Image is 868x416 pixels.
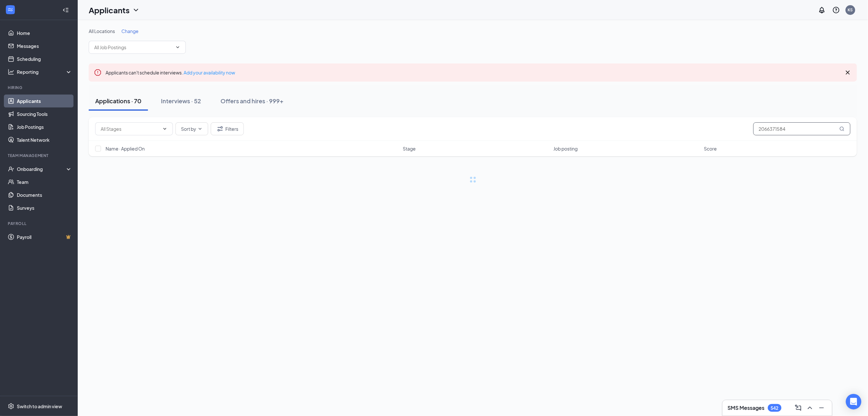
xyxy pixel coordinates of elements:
[17,403,62,410] div: Switch to admin view
[771,405,779,411] div: 542
[17,39,72,52] a: Messages
[8,85,71,90] div: Hiring
[132,6,140,14] svg: ChevronDown
[805,403,815,413] button: ChevronUp
[753,122,851,135] input: Search in applications
[17,133,72,146] a: Talent Network
[818,404,826,412] svg: Minimize
[806,404,814,412] svg: ChevronUp
[220,97,284,105] div: Offers and hires · 999+
[17,27,72,39] a: Home
[17,230,72,243] a: PayrollCrown
[216,125,224,133] svg: Filter
[793,403,804,413] button: ComposeMessage
[17,166,67,172] div: Onboarding
[94,69,102,76] svg: Error
[8,166,14,172] svg: UserCheck
[197,126,203,131] svg: ChevronDown
[211,122,244,135] button: Filter Filters
[106,70,235,75] span: Applicants can't schedule interviews.
[162,126,167,131] svg: ChevronDown
[728,404,765,411] h3: SMS Messages
[818,6,826,14] svg: Notifications
[848,7,853,13] div: KS
[17,95,72,107] a: Applicants
[403,145,416,152] span: Stage
[106,145,145,152] span: Name · Applied On
[8,221,71,226] div: Payroll
[94,44,173,51] input: All Job Postings
[8,69,14,75] svg: Analysis
[161,97,201,105] div: Interviews · 52
[89,28,115,34] span: All Locations
[17,107,72,120] a: Sourcing Tools
[121,28,139,34] span: Change
[8,153,71,158] div: Team Management
[17,120,72,133] a: Job Postings
[840,126,845,131] svg: MagnifyingGlass
[704,145,717,152] span: Score
[17,175,72,188] a: Team
[844,69,852,76] svg: Cross
[89,5,130,16] h1: Applicants
[795,404,802,412] svg: ComposeMessage
[554,145,578,152] span: Job posting
[832,6,840,14] svg: QuestionInfo
[846,394,862,410] div: Open Intercom Messenger
[17,52,72,65] a: Scheduling
[62,7,69,13] svg: Collapse
[175,45,180,50] svg: ChevronDown
[17,69,73,75] div: Reporting
[8,403,14,410] svg: Settings
[184,70,235,75] a: Add your availability now
[95,97,141,105] div: Applications · 70
[7,6,14,13] svg: WorkstreamLogo
[181,127,196,131] span: Sort by
[17,201,72,214] a: Surveys
[101,125,160,132] input: All Stages
[175,122,208,135] button: Sort byChevronDown
[817,403,827,413] button: Minimize
[17,188,72,201] a: Documents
